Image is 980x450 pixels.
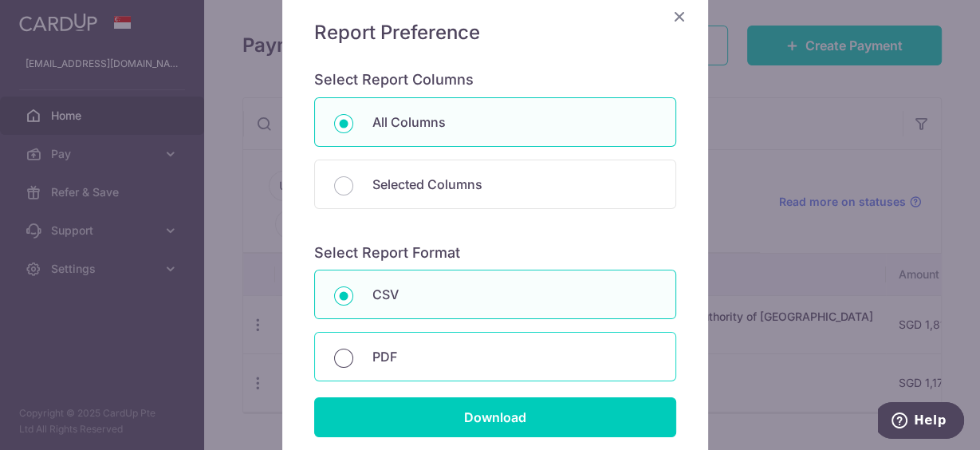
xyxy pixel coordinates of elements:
h6: Select Report Columns [314,71,676,89]
input: Download [314,397,676,437]
p: CSV [372,285,656,304]
button: Close [670,7,689,26]
p: Selected Columns [372,175,656,194]
span: Help [36,11,69,26]
p: All Columns [372,112,656,132]
h6: Select Report Format [314,244,676,262]
iframe: Opens a widget where you can find more information [878,402,964,442]
h5: Report Preference [314,20,676,45]
p: PDF [372,347,656,366]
